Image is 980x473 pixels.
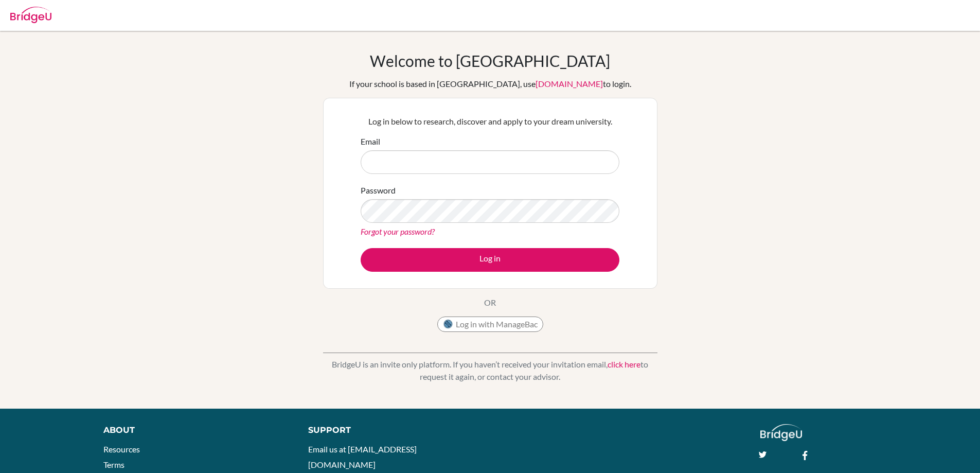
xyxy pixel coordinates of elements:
div: Support [308,424,478,436]
a: click here [608,359,640,369]
img: logo_white@2x-f4f0deed5e89b7ecb1c2cc34c3e3d731f90f0f143d5ea2071677605dd97b5244.png [760,424,802,441]
p: Log in below to research, discover and apply to your dream university. [361,115,619,128]
div: About [103,424,285,436]
h1: Welcome to [GEOGRAPHIC_DATA] [370,51,610,70]
button: Log in with ManageBac [437,317,543,332]
label: Password [361,184,396,197]
button: Log in [361,248,619,272]
a: Email us at [EMAIL_ADDRESS][DOMAIN_NAME] [308,444,417,469]
a: [DOMAIN_NAME] [536,79,603,89]
img: Bridge-U [10,7,51,23]
div: If your school is based in [GEOGRAPHIC_DATA], use to login. [349,78,631,90]
label: Email [361,135,380,148]
p: BridgeU is an invite only platform. If you haven’t received your invitation email, to request it ... [323,358,657,383]
a: Forgot your password? [361,226,435,236]
a: Resources [103,444,140,454]
p: OR [484,296,496,309]
a: Terms [103,460,124,469]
